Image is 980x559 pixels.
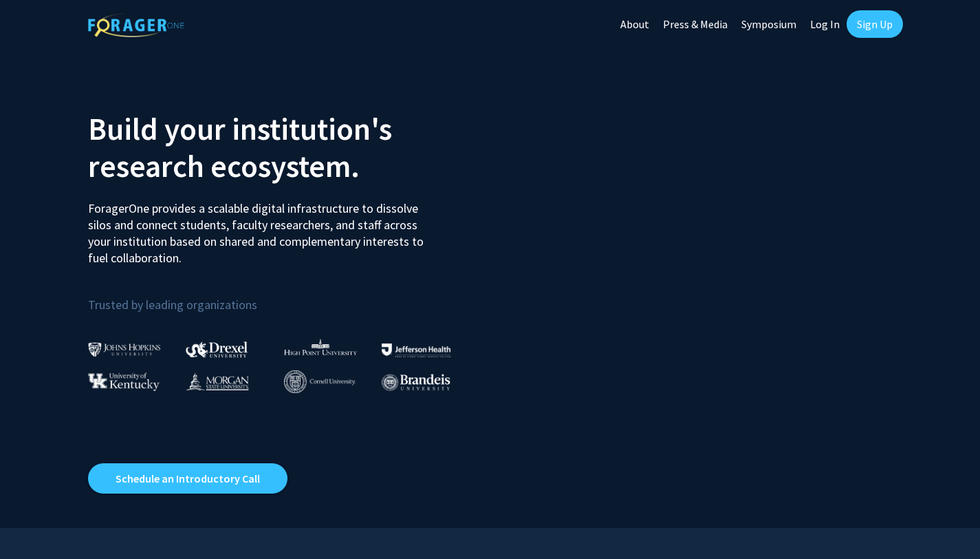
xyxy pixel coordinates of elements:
[88,110,480,184] h2: Build your institution's research ecosystem.
[186,372,249,390] img: Morgan State University
[88,277,480,315] p: Trusted by leading organizations
[88,13,184,37] img: ForagerOne Logo
[88,372,160,391] img: University of Kentucky
[88,342,161,357] img: Johns Hopkins University
[382,374,450,391] img: Brandeis University
[284,339,357,355] img: High Point University
[382,344,450,357] img: Thomas Jefferson University
[284,370,356,393] img: Cornell University
[186,341,248,357] img: Drexel University
[847,10,903,38] a: Sign Up
[88,190,433,266] p: ForagerOne provides a scalable digital infrastructure to dissolve silos and connect students, fac...
[88,463,287,494] a: Opens in a new tab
